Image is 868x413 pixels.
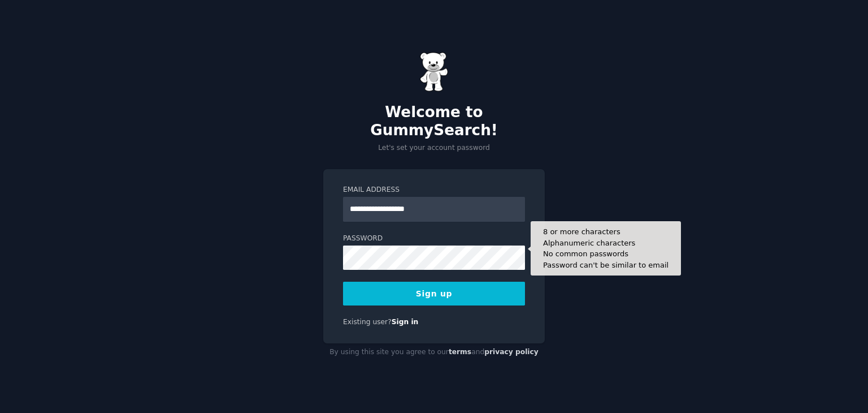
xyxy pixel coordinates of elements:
a: Sign in [392,318,419,326]
p: Let's set your account password [323,143,545,153]
button: Sign up [343,282,525,306]
label: Email Address [343,185,525,195]
img: Gummy Bear [420,52,448,92]
h2: Welcome to GummySearch! [323,104,545,139]
span: Existing user? [343,318,392,326]
label: Password [343,234,525,244]
a: terms [449,348,471,356]
div: By using this site you agree to our and [323,343,545,362]
a: privacy policy [484,348,539,356]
